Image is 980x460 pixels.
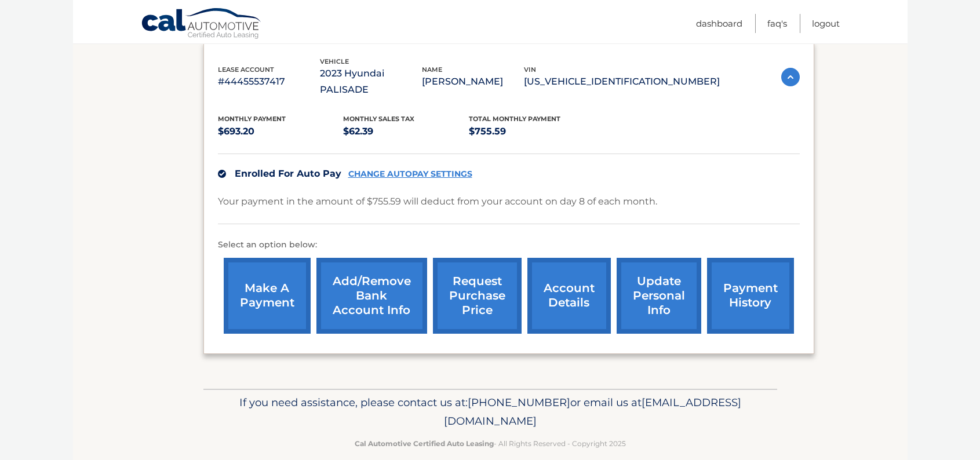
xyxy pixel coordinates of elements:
[812,14,840,33] a: Logout
[348,169,472,179] a: CHANGE AUTOPAY SETTINGS
[767,14,787,33] a: FAQ's
[316,258,427,334] a: Add/Remove bank account info
[343,123,469,140] p: $62.39
[469,115,560,123] span: Total Monthly Payment
[224,258,311,334] a: make a payment
[468,396,570,409] span: [PHONE_NUMBER]
[617,258,701,334] a: update personal info
[422,65,442,74] span: name
[218,194,657,210] p: Your payment in the amount of $755.59 will deduct from your account on day 8 of each month.
[141,8,263,41] a: Cal Automotive
[433,258,522,334] a: request purchase price
[707,258,794,334] a: payment history
[218,238,800,252] p: Select an option below:
[524,65,536,74] span: vin
[781,68,800,86] img: accordion-active.svg
[355,439,494,448] strong: Cal Automotive Certified Auto Leasing
[527,258,611,334] a: account details
[218,170,226,178] img: check.svg
[469,123,595,140] p: $755.59
[320,65,422,98] p: 2023 Hyundai PALISADE
[696,14,742,33] a: Dashboard
[218,65,274,74] span: lease account
[422,74,524,90] p: [PERSON_NAME]
[218,123,344,140] p: $693.20
[211,437,770,450] p: - All Rights Reserved - Copyright 2025
[235,168,341,179] span: Enrolled For Auto Pay
[320,57,349,65] span: vehicle
[343,115,414,123] span: Monthly sales Tax
[524,74,720,90] p: [US_VEHICLE_IDENTIFICATION_NUMBER]
[218,74,320,90] p: #44455537417
[211,393,770,430] p: If you need assistance, please contact us at: or email us at
[218,115,286,123] span: Monthly Payment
